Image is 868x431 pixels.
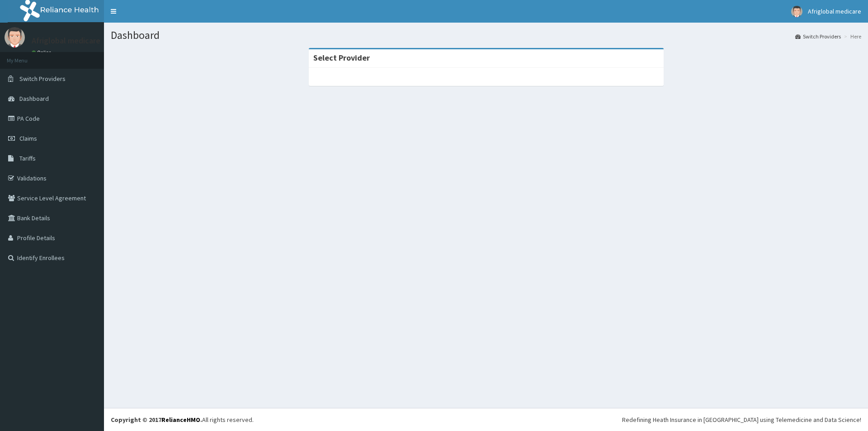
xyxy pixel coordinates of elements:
[161,416,200,424] a: RelianceHMO
[5,27,25,47] img: User Image
[104,408,868,431] footer: All rights reserved.
[19,75,66,83] span: Switch Providers
[19,154,36,162] span: Tariffs
[19,134,37,142] span: Claims
[32,49,53,56] a: Online
[622,415,861,424] div: Redefining Heath Insurance in [GEOGRAPHIC_DATA] using Telemedicine and Data Science!
[808,7,861,15] span: Afriglobal medicare
[111,29,861,41] h1: Dashboard
[19,95,49,103] span: Dashboard
[791,6,802,17] img: User Image
[313,52,370,63] strong: Select Provider
[32,37,100,45] p: Afriglobal medicare
[111,416,202,424] strong: Copyright © 2017 .
[795,33,841,40] a: Switch Providers
[842,33,861,40] li: Here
